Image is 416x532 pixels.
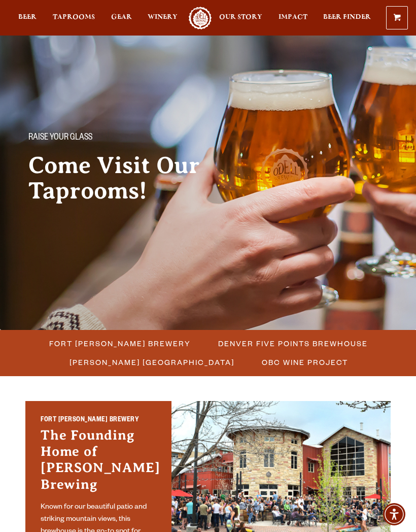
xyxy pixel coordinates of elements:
a: Gear [111,7,132,29]
h2: Fort [PERSON_NAME] Brewery [41,415,156,427]
span: Fort [PERSON_NAME] Brewery [49,336,191,351]
a: Our Story [219,7,262,29]
span: Impact [279,13,307,21]
span: Taprooms [53,13,95,21]
a: Odell Home [188,7,213,29]
a: OBC Wine Project [256,355,353,370]
a: [PERSON_NAME] [GEOGRAPHIC_DATA] [63,355,239,370]
span: Gear [111,13,132,21]
a: Winery [148,7,178,29]
h2: Come Visit Our Taprooms! [28,153,248,204]
span: Our Story [219,13,262,21]
span: [PERSON_NAME] [GEOGRAPHIC_DATA] [70,355,234,370]
a: Beer Finder [323,7,371,29]
a: Denver Five Points Brewhouse [212,336,373,351]
span: Denver Five Points Brewhouse [218,336,368,351]
a: Fort [PERSON_NAME] Brewery [43,336,196,351]
a: Beer [18,7,37,29]
h3: The Founding Home of [PERSON_NAME] Brewing [41,427,156,498]
div: Accessibility Menu [383,503,405,525]
a: Taprooms [53,7,95,29]
span: Winery [148,13,178,21]
span: OBC Wine Project [262,355,348,370]
span: Beer Finder [323,13,371,21]
span: Beer [18,13,37,21]
a: Impact [279,7,307,29]
span: Raise your glass [28,131,92,145]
